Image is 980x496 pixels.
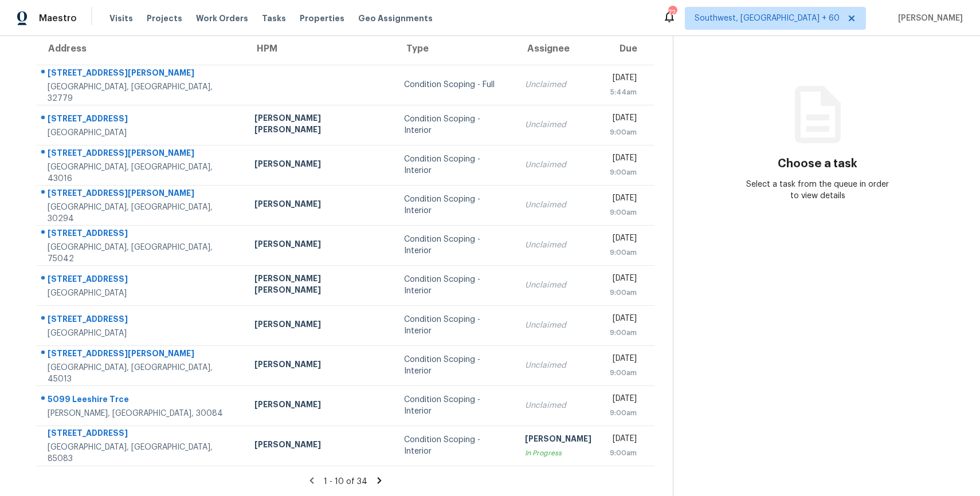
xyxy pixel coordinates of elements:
div: 5099 Leeshire Trce [48,393,236,408]
div: Unclaimed [525,280,591,291]
div: Condition Scoping - Interior [404,194,507,216]
div: [PERSON_NAME] [525,433,591,447]
div: [PERSON_NAME] [254,439,386,453]
div: 5:44am [610,86,637,98]
div: [STREET_ADDRESS][PERSON_NAME] [48,187,236,202]
span: Geo Assignments [358,13,433,24]
div: 724 [668,7,676,18]
div: [GEOGRAPHIC_DATA], [GEOGRAPHIC_DATA], 30294 [48,202,236,225]
div: Condition Scoping - Interior [404,314,507,337]
span: Southwest, [GEOGRAPHIC_DATA] + 60 [695,13,840,24]
span: Tasks [262,14,286,22]
div: Unclaimed [525,79,591,90]
div: [DATE] [610,233,637,247]
th: Due [601,33,654,65]
span: [PERSON_NAME] [893,13,963,24]
div: Condition Scoping - Interior [404,113,507,136]
div: [GEOGRAPHIC_DATA] [48,127,236,139]
div: Condition Scoping - Interior [404,234,507,257]
div: [GEOGRAPHIC_DATA], [GEOGRAPHIC_DATA], 75042 [48,242,236,265]
div: [GEOGRAPHIC_DATA] [48,288,236,299]
div: Unclaimed [525,239,591,251]
div: 9:00am [610,407,637,419]
div: [PERSON_NAME] [254,399,386,413]
div: [STREET_ADDRESS] [48,273,236,288]
div: 9:00am [610,287,637,298]
div: [GEOGRAPHIC_DATA], [GEOGRAPHIC_DATA], 43016 [48,162,236,184]
div: [STREET_ADDRESS][PERSON_NAME] [48,147,236,162]
div: [DATE] [610,192,637,207]
div: Condition Scoping - Interior [404,434,507,457]
div: [DATE] [610,273,637,287]
div: [GEOGRAPHIC_DATA], [GEOGRAPHIC_DATA], 32779 [48,81,236,104]
div: Condition Scoping - Full [404,79,507,90]
h3: Choose a task [778,158,857,170]
div: [PERSON_NAME] [254,198,386,212]
div: [STREET_ADDRESS][PERSON_NAME] [48,67,236,81]
div: [STREET_ADDRESS][PERSON_NAME] [48,348,236,362]
div: [STREET_ADDRESS] [48,427,236,442]
div: [DATE] [610,353,637,367]
div: Unclaimed [525,400,591,411]
div: [PERSON_NAME] [254,158,386,172]
div: Unclaimed [525,199,591,211]
div: [GEOGRAPHIC_DATA] [48,328,236,339]
span: Projects [147,13,182,24]
th: Assignee [516,33,601,65]
div: Unclaimed [525,360,591,371]
span: 1 - 10 of 34 [324,478,367,486]
div: [PERSON_NAME] [PERSON_NAME] [254,112,386,138]
div: [PERSON_NAME] [PERSON_NAME] [254,273,386,298]
div: [PERSON_NAME], [GEOGRAPHIC_DATA], 30084 [48,408,236,419]
div: Unclaimed [525,320,591,331]
div: [PERSON_NAME] [254,359,386,373]
div: Condition Scoping - Interior [404,153,507,176]
div: [DATE] [610,433,637,447]
div: [DATE] [610,313,637,327]
div: [STREET_ADDRESS] [48,113,236,127]
div: 9:00am [610,447,637,459]
div: Unclaimed [525,159,591,171]
div: [PERSON_NAME] [254,238,386,253]
div: Condition Scoping - Interior [404,394,507,417]
span: Visits [109,13,133,24]
div: [DATE] [610,152,637,167]
div: In Progress [525,447,591,459]
th: Type [395,33,516,65]
div: Condition Scoping - Interior [404,354,507,377]
div: 9:00am [610,167,637,178]
div: Unclaimed [525,119,591,131]
th: HPM [245,33,395,65]
div: 9:00am [610,367,637,379]
div: Select a task from the queue in order to view details [746,179,889,202]
div: [GEOGRAPHIC_DATA], [GEOGRAPHIC_DATA], 45013 [48,362,236,385]
div: 9:00am [610,327,637,338]
th: Address [37,33,245,65]
div: [DATE] [610,393,637,407]
div: 9:00am [610,127,637,138]
div: 9:00am [610,207,637,218]
div: [GEOGRAPHIC_DATA], [GEOGRAPHIC_DATA], 85083 [48,442,236,464]
div: [STREET_ADDRESS] [48,227,236,242]
div: [STREET_ADDRESS] [48,313,236,328]
span: Work Orders [196,13,248,24]
span: Maestro [39,13,77,24]
div: [DATE] [610,72,637,86]
div: [DATE] [610,112,637,127]
div: Condition Scoping - Interior [404,274,507,297]
span: Properties [300,13,344,24]
div: 9:00am [610,247,637,258]
div: [PERSON_NAME] [254,318,386,333]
